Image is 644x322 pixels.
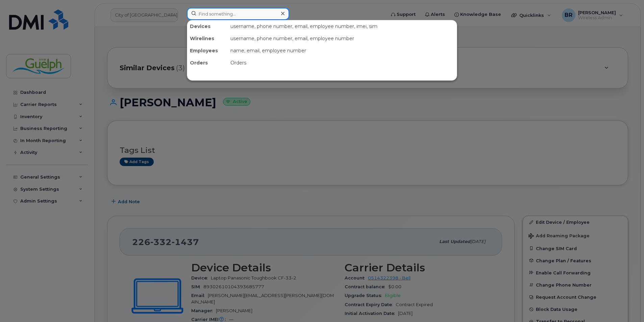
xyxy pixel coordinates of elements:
[187,57,228,69] div: Orders
[187,32,228,45] div: Wirelines
[228,45,457,57] div: name, email, employee number
[187,45,228,57] div: Employees
[228,20,457,32] div: username, phone number, email, employee number, imei, sim
[228,32,457,45] div: username, phone number, email, employee number
[187,20,228,32] div: Devices
[228,57,457,69] div: Orders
